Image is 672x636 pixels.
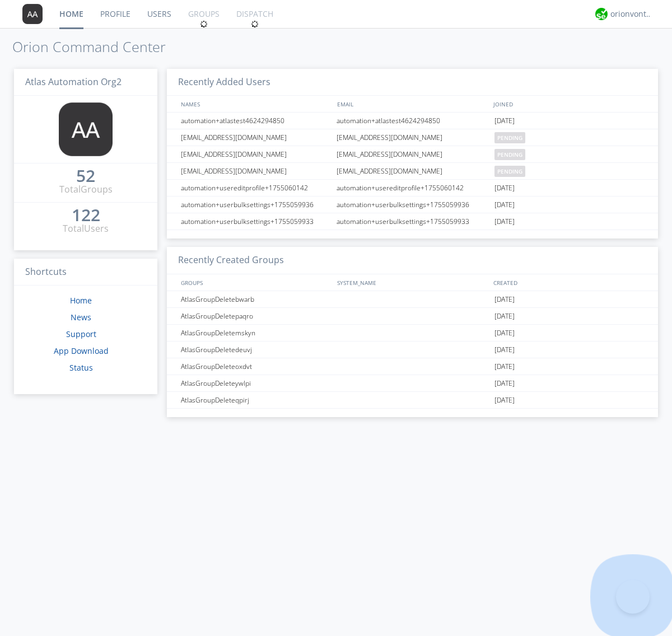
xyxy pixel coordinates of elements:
[178,375,333,391] div: AtlasGroupDeleteywlpi
[167,180,658,197] a: automation+usereditprofile+1755060142automation+usereditprofile+1755060142[DATE]
[178,325,333,341] div: AtlasGroupDeletemskyn
[178,291,333,307] div: AtlasGroupDeletebwarb
[167,325,658,342] a: AtlasGroupDeletemskyn[DATE]
[491,96,647,112] div: JOINED
[491,274,647,291] div: CREATED
[178,96,332,112] div: NAMES
[14,259,157,286] h3: Shortcuts
[72,209,100,221] div: 122
[334,274,491,291] div: SYSTEM_NAME
[178,392,333,408] div: AtlasGroupDeleteqpirj
[178,342,333,358] div: AtlasGroupDeletedeuvj
[494,291,515,308] span: [DATE]
[178,358,333,375] div: AtlasGroupDeleteoxdvt
[178,213,333,230] div: automation+userbulksettings+1755059933
[334,96,491,112] div: EMAIL
[494,325,515,342] span: [DATE]
[178,308,333,324] div: AtlasGroupDeletepaqro
[494,375,515,392] span: [DATE]
[200,20,208,28] img: spin.svg
[71,312,91,322] a: News
[59,102,113,156] img: 373638.png
[167,375,658,392] a: AtlasGroupDeleteywlpi[DATE]
[334,213,492,230] div: automation+userbulksettings+1755059933
[494,180,515,197] span: [DATE]
[66,329,96,339] a: Support
[70,295,92,306] a: Home
[178,129,333,146] div: [EMAIL_ADDRESS][DOMAIN_NAME]
[178,180,333,196] div: automation+usereditprofile+1755060142
[167,69,658,96] h3: Recently Added Users
[167,308,658,325] a: AtlasGroupDeletepaqro[DATE]
[494,113,515,129] span: [DATE]
[334,197,492,213] div: automation+userbulksettings+1755059936
[167,342,658,358] a: AtlasGroupDeletedeuvj[DATE]
[610,8,652,20] div: orionvontas+atlas+automation+org2
[178,163,333,179] div: [EMAIL_ADDRESS][DOMAIN_NAME]
[616,580,650,614] iframe: Toggle Customer Support
[494,342,515,358] span: [DATE]
[494,166,525,177] span: pending
[76,170,95,183] a: 52
[595,8,608,20] img: 29d36aed6fa347d5a1537e7736e6aa13
[334,180,492,196] div: automation+usereditprofile+1755060142
[76,170,95,181] div: 52
[167,213,658,230] a: automation+userbulksettings+1755059933automation+userbulksettings+1755059933[DATE]
[69,362,93,373] a: Status
[334,163,492,179] div: [EMAIL_ADDRESS][DOMAIN_NAME]
[494,392,515,409] span: [DATE]
[54,345,109,356] a: App Download
[251,20,259,28] img: spin.svg
[494,308,515,325] span: [DATE]
[178,146,333,162] div: [EMAIL_ADDRESS][DOMAIN_NAME]
[167,358,658,375] a: AtlasGroupDeleteoxdvt[DATE]
[494,213,515,230] span: [DATE]
[22,4,43,24] img: 373638.png
[178,113,333,129] div: automation+atlastest4624294850
[167,129,658,146] a: [EMAIL_ADDRESS][DOMAIN_NAME][EMAIL_ADDRESS][DOMAIN_NAME]pending
[25,76,122,88] span: Atlas Automation Org2
[167,291,658,308] a: AtlasGroupDeletebwarb[DATE]
[167,113,658,129] a: automation+atlastest4624294850automation+atlastest4624294850[DATE]
[167,197,658,213] a: automation+userbulksettings+1755059936automation+userbulksettings+1755059936[DATE]
[494,358,515,375] span: [DATE]
[494,149,525,160] span: pending
[334,113,492,129] div: automation+atlastest4624294850
[178,197,333,213] div: automation+userbulksettings+1755059936
[63,222,109,235] div: Total Users
[167,146,658,163] a: [EMAIL_ADDRESS][DOMAIN_NAME][EMAIL_ADDRESS][DOMAIN_NAME]pending
[494,132,525,143] span: pending
[167,392,658,409] a: AtlasGroupDeleteqpirj[DATE]
[167,247,658,274] h3: Recently Created Groups
[72,209,100,222] a: 122
[167,163,658,180] a: [EMAIL_ADDRESS][DOMAIN_NAME][EMAIL_ADDRESS][DOMAIN_NAME]pending
[334,129,492,146] div: [EMAIL_ADDRESS][DOMAIN_NAME]
[178,274,332,291] div: GROUPS
[494,197,515,213] span: [DATE]
[334,146,492,162] div: [EMAIL_ADDRESS][DOMAIN_NAME]
[59,183,113,196] div: Total Groups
